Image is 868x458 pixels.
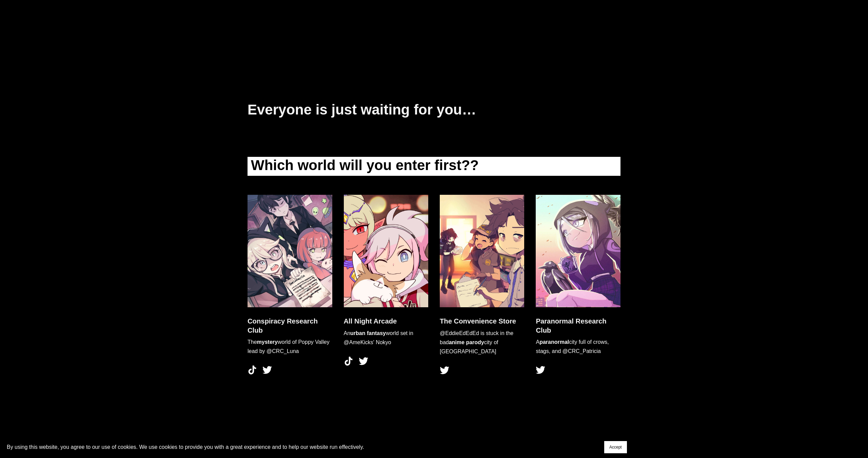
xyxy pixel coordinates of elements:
p: The world of Poppy Valley lead by @CRC_Luna [248,337,332,356]
p: By using this website, you agree to our use of cookies. We use cookies to provide you with a grea... [7,442,364,452]
button: Accept [604,441,627,453]
a: Twitter [440,366,449,375]
strong: anime parody [449,339,484,345]
strong: paranormal [539,339,569,345]
a: Twitter [359,356,368,366]
h3: Conspiracy Research Club [248,317,332,335]
a: Twitter [262,365,272,375]
h3: Paranormal Research Club [536,317,620,335]
a: TikTok [344,356,353,366]
span: Accept [609,445,622,450]
a: TikTok [248,365,257,375]
p: A city full of crows, stags, and @CRC_Patricia [536,337,620,356]
a: Twitter [536,365,545,375]
h1: Everyone is just waiting for you… [248,101,620,119]
h3: All Night Arcade [344,317,428,326]
p: An world set in @AmeKicks' Nokyo [344,329,428,347]
h3: The Convenience Store [440,317,524,326]
strong: urban fantasy [350,330,386,336]
h1: Which world will you enter first?? [248,157,620,175]
strong: mystery [257,339,278,345]
p: @EddieEdEdEd is stuck in the bad city of [GEOGRAPHIC_DATA] [440,329,524,356]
